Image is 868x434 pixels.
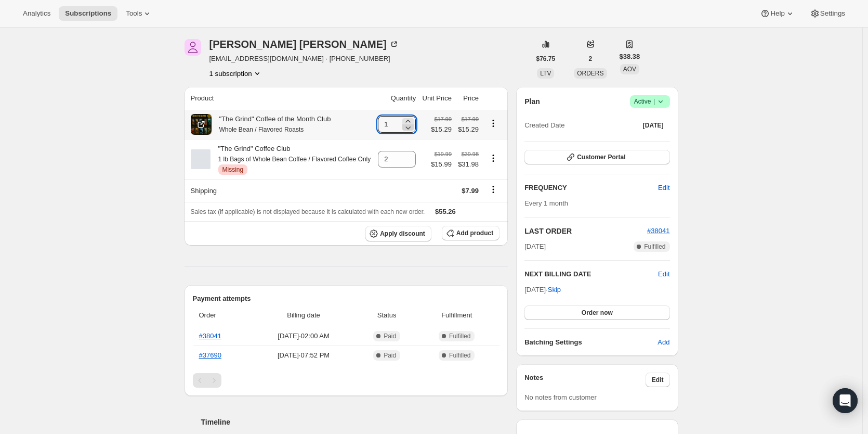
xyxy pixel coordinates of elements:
span: Edit [652,376,664,384]
button: Product actions [485,118,502,129]
button: [DATE] [637,118,670,133]
button: Apply discount [365,226,431,241]
span: Help [770,9,784,18]
span: $55.26 [435,208,456,215]
span: Kelly Godwin [185,39,201,56]
th: Shipping [185,179,375,202]
button: Skip [542,282,567,298]
button: Edit [652,180,676,196]
h2: LAST ORDER [524,226,647,236]
a: #37690 [199,351,221,359]
nav: Pagination [193,373,500,388]
span: Billing date [254,310,353,321]
h2: Plan [524,96,540,107]
span: [DATE] · [524,286,561,293]
span: Active [634,96,666,107]
small: $17.99 [435,116,452,122]
button: Tools [120,6,159,21]
th: Unit Price [419,87,455,110]
span: Analytics [23,9,50,18]
button: Edit [658,269,669,279]
span: AOV [623,66,636,73]
span: $31.98 [458,159,479,170]
h2: NEXT BILLING DATE [524,269,658,279]
span: Fulfilled [449,332,470,340]
small: $17.99 [462,116,479,122]
img: product img [191,114,212,135]
button: Customer Portal [524,150,669,164]
button: Subscriptions [59,6,117,21]
span: $76.75 [536,55,556,63]
small: $39.98 [462,151,479,157]
span: $38.38 [620,52,640,62]
span: Every 1 month [524,199,568,207]
span: [DATE] · 07:52 PM [254,350,353,361]
button: Product actions [209,68,262,79]
h3: Notes [524,373,646,387]
span: Paid [384,351,396,360]
span: $15.29 [458,124,479,135]
span: Edit [658,183,669,193]
span: Sales tax (if applicable) is not displayed because it is calculated with each new order. [191,208,425,215]
button: Shipping actions [485,184,502,195]
span: Customer Portal [577,153,625,161]
button: Add product [442,226,499,240]
span: LTV [540,70,551,77]
button: Edit [646,373,670,387]
button: Order now [524,305,669,320]
span: Apply discount [380,229,425,238]
span: [DATE] · 02:00 AM [254,331,353,341]
th: Order [193,304,251,327]
span: ORDERS [577,70,603,77]
button: Settings [804,6,851,21]
small: $19.99 [435,151,452,157]
span: Skip [548,285,561,295]
th: Price [455,87,482,110]
span: Paid [384,332,396,340]
div: "The Grind" Coffee of the Month Club [212,114,331,135]
button: $76.75 [530,52,562,66]
span: $7.99 [462,187,479,195]
div: [PERSON_NAME] [PERSON_NAME] [209,39,399,49]
h6: Batching Settings [524,337,657,348]
span: Status [360,310,414,321]
span: | [653,97,655,106]
small: 1 lb Bags of Whole Bean Coffee / Flavored Coffee Only [218,156,371,163]
button: Add [651,334,676,351]
span: [EMAIL_ADDRESS][DOMAIN_NAME] · [PHONE_NUMBER] [209,54,399,64]
h2: FREQUENCY [524,183,658,193]
a: #38041 [647,227,669,235]
span: Add product [456,229,493,237]
div: "The Grind" Coffee Club [211,144,371,175]
th: Quantity [375,87,419,110]
a: #38041 [199,332,221,340]
span: Created Date [524,120,564,131]
button: Product actions [485,152,502,164]
h2: Payment attempts [193,293,500,304]
h2: Timeline [201,417,508,427]
button: Help [754,6,801,21]
span: Fulfillment [420,310,493,321]
span: Fulfilled [644,242,665,251]
span: Missing [222,165,244,174]
span: Tools [126,9,142,18]
button: Analytics [17,6,57,21]
button: #38041 [647,226,669,236]
span: No notes from customer [524,393,597,401]
small: Whole Bean / Flavored Roasts [219,126,304,133]
span: [DATE] [643,121,664,130]
span: $15.29 [431,124,452,135]
span: Settings [820,9,845,18]
span: Fulfilled [449,351,470,360]
span: 2 [589,55,593,63]
span: $15.99 [431,159,452,170]
span: Subscriptions [65,9,111,18]
button: 2 [583,52,599,66]
span: Add [657,337,669,348]
div: Open Intercom Messenger [833,388,858,413]
span: [DATE] [524,241,546,252]
th: Product [185,87,375,110]
span: Order now [582,309,613,317]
